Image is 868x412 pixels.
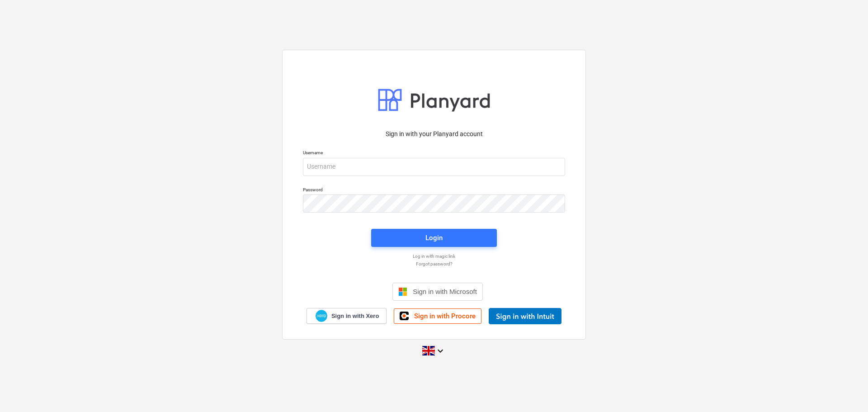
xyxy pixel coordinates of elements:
div: Login [425,232,443,244]
input: Username [303,158,565,176]
a: Forgot password? [298,261,570,267]
span: Sign in with Microsoft [413,288,477,295]
p: Sign in with your Planyard account [303,129,565,139]
a: Sign in with Xero [307,308,387,324]
a: Log in with magic link [298,253,570,259]
a: Sign in with Procore [394,308,481,324]
span: Sign in with Xero [331,312,379,320]
p: Username [303,150,565,157]
p: Password [303,187,565,194]
i: keyboard_arrow_down [435,346,446,356]
button: Login [371,229,497,247]
img: Xero logo [316,310,327,322]
img: Microsoft logo [398,287,407,296]
span: Sign in with Procore [414,312,476,320]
